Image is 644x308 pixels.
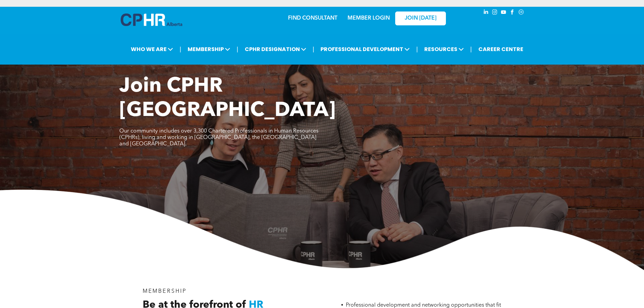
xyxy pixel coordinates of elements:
[129,43,175,55] span: WHO WE ARE
[180,42,181,56] li: |
[119,128,318,147] span: Our community includes over 3,300 Chartered Professionals in Human Resources (CPHRs), living and ...
[518,8,525,18] a: Social network
[143,289,187,294] span: MEMBERSHIP
[482,8,490,18] a: linkedin
[509,8,516,18] a: facebook
[288,16,337,21] a: FIND CONSULTANT
[476,43,525,55] a: CAREER CENTRE
[422,43,466,55] span: RESOURCES
[243,43,308,55] span: CPHR DESIGNATION
[313,42,314,56] li: |
[121,14,182,26] img: A blue and white logo for cp alberta
[395,11,446,25] a: JOIN [DATE]
[119,76,336,121] span: Join CPHR [GEOGRAPHIC_DATA]
[500,8,507,18] a: youtube
[470,42,472,56] li: |
[318,43,412,55] span: PROFESSIONAL DEVELOPMENT
[416,42,418,56] li: |
[491,8,499,18] a: instagram
[348,16,390,21] a: MEMBER LOGIN
[405,15,436,22] span: JOIN [DATE]
[186,43,232,55] span: MEMBERSHIP
[237,42,238,56] li: |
